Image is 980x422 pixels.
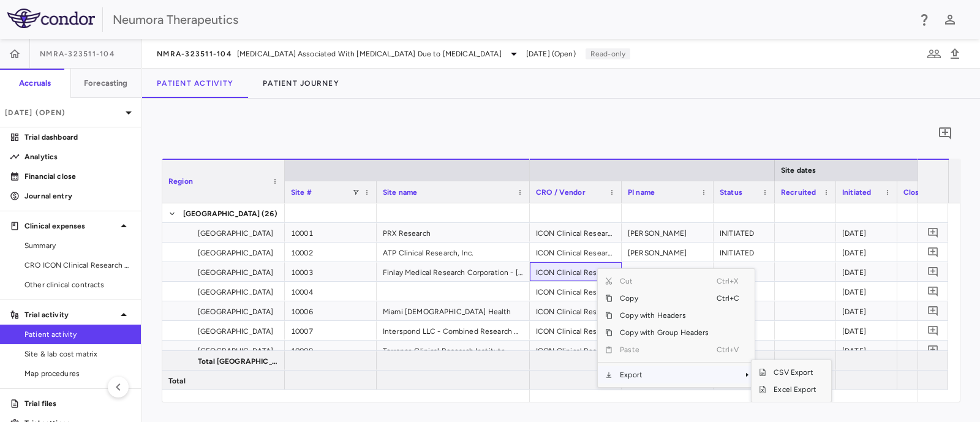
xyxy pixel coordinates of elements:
[536,188,586,197] span: CRO / Vendor
[24,132,131,143] p: Trial dashboard
[622,223,714,242] div: [PERSON_NAME]
[377,223,530,242] div: PRX Research
[530,282,622,301] div: ICON Clinical Research Limited
[291,188,312,197] span: Site #
[927,344,939,356] svg: Add comment
[927,305,939,317] svg: Add comment
[927,325,939,336] svg: Add comment
[24,240,131,251] span: Summary
[383,188,417,197] span: Site name
[285,301,377,320] div: 10006
[285,282,377,301] div: 10004
[781,188,816,197] span: Recruited
[24,309,116,320] p: Trial activity
[24,260,131,271] span: CRO ICON Clinical Research Limited
[717,341,744,358] span: Ctrl+V
[530,223,622,242] div: ICON Clinical Research Limited
[766,364,824,381] span: CSV Export
[377,243,530,262] div: ATP Clinical Research, Inc.
[168,371,186,391] span: Total
[24,151,131,162] p: Analytics
[836,301,897,320] div: [DATE]
[925,342,941,358] button: Add comment
[526,48,576,59] span: [DATE] (Open)
[530,301,622,320] div: ICON Clinical Research Limited
[612,290,716,307] span: Copy
[183,204,260,224] span: [GEOGRAPHIC_DATA]
[377,262,530,281] div: Finlay Medical Research Corporation - [GEOGRAPHIC_DATA]
[612,341,716,358] span: Paste
[836,262,897,281] div: [DATE]
[714,262,775,281] div: INITIATED
[530,243,622,262] div: ICON Clinical Research Limited
[377,341,530,360] div: Torrance Clinical Research Institute
[285,321,377,340] div: 10007
[530,341,622,360] div: ICON Clinical Research Limited
[285,262,377,281] div: 10003
[925,322,941,339] button: Add comment
[285,243,377,262] div: 10002
[836,282,897,301] div: [DATE]
[285,341,377,360] div: 10009
[262,204,278,224] span: (26)
[198,224,274,243] span: [GEOGRAPHIC_DATA]
[612,324,716,341] span: Copy with Group Headers
[530,321,622,340] div: ICON Clinical Research Limited
[157,49,232,59] span: NMRA-323511-104
[40,49,115,59] span: NMRA-323511-104
[927,285,939,297] svg: Add comment
[925,303,941,319] button: Add comment
[530,262,622,281] div: ICON Clinical Research Limited
[248,69,354,98] button: Patient Journey
[714,223,775,242] div: INITIATED
[842,188,871,197] span: Initiated
[5,107,121,118] p: [DATE] (Open)
[597,268,755,388] div: Context Menu
[938,126,952,141] svg: Add comment
[612,366,716,383] span: Export
[113,10,909,29] div: Neumora Therapeutics
[628,188,655,197] span: PI name
[7,9,95,28] img: logo-full-SnFGN8VE.png
[24,329,131,340] span: Patient activity
[24,398,131,409] p: Trial files
[925,263,941,280] button: Add comment
[622,243,714,262] div: [PERSON_NAME]
[836,321,897,340] div: [DATE]
[836,243,897,262] div: [DATE]
[198,302,274,322] span: [GEOGRAPHIC_DATA]
[198,341,274,361] span: [GEOGRAPHIC_DATA]
[717,290,744,307] span: Ctrl+C
[198,263,274,282] span: [GEOGRAPHIC_DATA]
[720,188,742,197] span: Status
[925,283,941,300] button: Add comment
[612,273,716,290] span: Cut
[142,69,248,98] button: Patient Activity
[198,322,274,341] span: [GEOGRAPHIC_DATA]
[717,273,744,290] span: Ctrl+X
[766,381,824,398] span: Excel Export
[198,352,277,371] span: Total [GEOGRAPHIC_DATA]
[84,78,128,89] h6: Forecasting
[19,78,51,89] h6: Accruals
[714,243,775,262] div: INITIATED
[586,48,630,59] p: Read-only
[935,123,956,144] button: Add comment
[612,307,716,324] span: Copy with Headers
[927,266,939,277] svg: Add comment
[622,262,714,281] div: [PERSON_NAME]
[24,279,131,290] span: Other clinical contracts
[836,223,897,242] div: [DATE]
[925,244,941,260] button: Add comment
[24,368,131,379] span: Map procedures
[198,282,274,302] span: [GEOGRAPHIC_DATA]
[927,246,939,258] svg: Add comment
[237,48,502,59] span: [MEDICAL_DATA] Associated With [MEDICAL_DATA] Due to [MEDICAL_DATA]
[903,188,928,197] span: Closed
[836,341,897,360] div: [DATE]
[377,321,530,340] div: Interspond LLC - Combined Research Orlando - Phase I-IV
[751,360,832,402] div: SubMenu
[24,220,116,232] p: Clinical expenses
[285,223,377,242] div: 10001
[24,349,131,360] span: Site & lab cost matrix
